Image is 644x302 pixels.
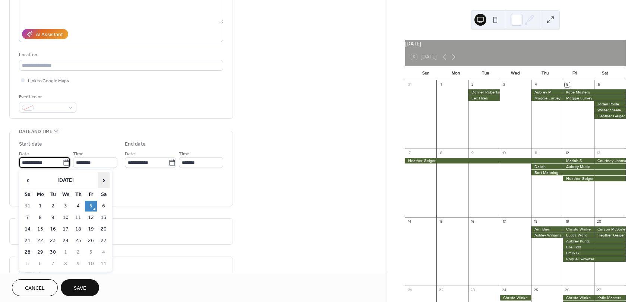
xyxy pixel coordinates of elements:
td: 20 [98,224,110,235]
div: AI Assistant [36,31,63,39]
td: 14 [22,224,34,235]
td: 2 [72,247,84,258]
div: 2 [470,82,475,88]
div: Christa Winke [563,226,594,232]
td: 15 [34,224,46,235]
div: 23 [470,287,475,293]
span: Date [19,150,29,158]
div: Courtney Johnson [594,158,626,163]
div: 16 [470,219,475,224]
td: 31 [22,201,34,212]
td: 10 [60,212,72,223]
div: Katie Masters [563,89,626,95]
div: 15 [439,219,444,224]
span: › [98,173,109,188]
div: 8 [439,150,444,156]
div: 26 [565,287,570,293]
div: End date [125,140,146,148]
div: Location [19,51,222,59]
td: 16 [47,224,59,235]
span: Link to Google Maps [28,77,69,85]
div: Ashley Williams [531,232,563,238]
div: Jaden Poole [594,101,626,107]
td: 3 [85,247,97,258]
td: 8 [60,258,72,269]
td: 4 [72,201,84,212]
td: 27 [98,235,110,246]
th: Fr [85,189,97,200]
td: 29 [34,247,46,258]
div: Emily G [563,250,626,256]
div: Carson McSorley [594,226,626,232]
div: Sun [411,66,441,80]
div: Bre Kidd [563,244,626,250]
span: Date and time [19,128,52,136]
td: 13 [98,212,110,223]
div: Thu [530,66,560,80]
div: 18 [533,219,539,224]
div: Mariah S [563,158,594,163]
div: Wed [501,66,530,80]
button: Cancel [12,279,58,296]
div: 3 [502,82,507,88]
td: 5 [85,201,97,212]
div: 9 [470,150,475,156]
div: Raquel Swayzer [563,256,626,262]
td: 18 [72,224,84,235]
td: 26 [85,235,97,246]
td: 9 [47,212,59,223]
td: 11 [98,258,110,269]
td: 1 [60,247,72,258]
div: 1 [439,82,444,88]
div: Christa Winke [500,295,531,301]
td: 12 [85,212,97,223]
div: 10 [502,150,507,156]
div: Lex Hites [468,95,500,101]
div: Heather Geiger [594,232,626,238]
div: 24 [502,287,507,293]
div: 25 [533,287,539,293]
div: 19 [565,219,570,224]
div: 11 [533,150,539,156]
th: Th [72,189,84,200]
div: Bart Manning [531,170,626,175]
span: Save [74,284,86,292]
div: 27 [596,287,602,293]
div: Heather Geiger [405,158,563,163]
div: 5 [565,82,570,88]
div: Lucas Ward [563,232,594,238]
span: ‹ [22,173,33,188]
span: Date [125,150,135,158]
div: 7 [407,150,412,156]
div: Heather Geiger [563,176,626,181]
td: 1 [34,201,46,212]
div: Tue [471,66,501,80]
td: 21 [22,235,34,246]
td: 8 [34,212,46,223]
div: 21 [407,287,412,293]
td: 11 [72,212,84,223]
div: Darnell Robertson [468,89,500,95]
th: Su [22,189,34,200]
div: Start date [19,140,42,148]
div: Aubrey Kuntz [563,238,626,244]
button: Save [61,279,99,296]
td: 19 [85,224,97,235]
div: Aubrey M [531,89,563,95]
th: [DATE] [34,172,97,188]
span: Time [73,150,83,158]
div: Katie Masters [594,295,626,301]
div: Maggie Lurvey [531,95,563,101]
td: 9 [72,258,84,269]
div: 14 [407,219,412,224]
span: Cancel [25,284,45,292]
td: 24 [60,235,72,246]
div: 12 [565,150,570,156]
td: 6 [98,201,110,212]
div: Fri [560,66,590,80]
div: Mon [441,66,471,80]
td: 10 [85,258,97,269]
td: 22 [34,235,46,246]
th: Tu [47,189,59,200]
